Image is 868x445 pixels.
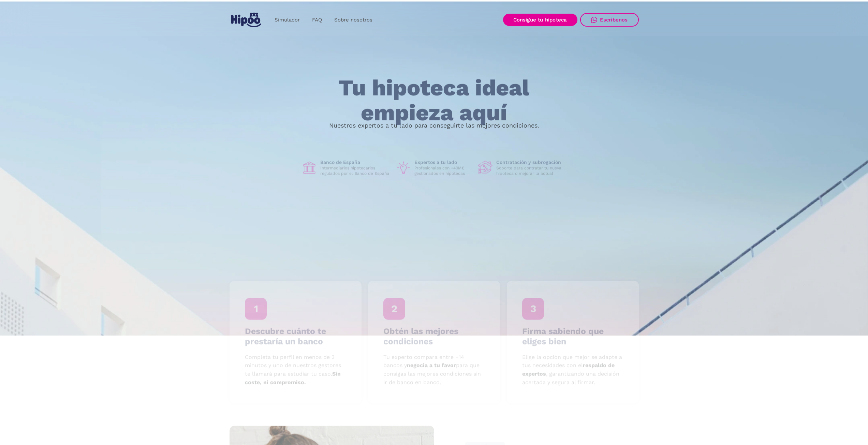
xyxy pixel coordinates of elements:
h4: Obtén las mejores condiciones [383,326,485,347]
h1: Tu hipoteca ideal empieza aquí [305,76,563,125]
h4: Firma sabiendo que eliges bien [522,326,623,347]
p: Elige la opción que mejor se adapte a tus necesidades con el , garantizando una decisión acertada... [522,353,623,387]
a: home [230,10,263,30]
div: Escríbenos [600,17,628,23]
p: Completa tu perfil en menos de 3 minutos y uno de nuestros gestores te llamará para estudiar tu c... [245,353,346,387]
a: Escríbenos [580,13,639,27]
strong: negocia a tu favor [407,362,456,369]
p: Intermediarios hipotecarios regulados por el Banco de España [320,165,391,176]
h1: Contratación y subrogación [496,159,567,165]
p: Nuestros expertos a tu lado para conseguirte las mejores condiciones. [329,123,539,128]
p: Profesionales con +40M€ gestionados en hipotecas [414,165,472,176]
p: Soporte para contratar tu nueva hipoteca o mejorar la actual [496,165,567,176]
a: FAQ [306,13,328,27]
h4: Descubre cuánto te prestaría un banco [245,326,346,347]
a: Consigue tu hipoteca [503,14,577,26]
a: Simulador [268,13,306,27]
h1: Banco de España [320,159,391,165]
strong: Sin coste, ni compromiso. [245,371,340,386]
strong: respaldo de expertos [522,362,614,377]
h1: Expertos a tu lado [414,159,472,165]
p: Tu experto compara entre +14 bancos y para que consigas las mejores condiciones sin ir de banco e... [383,353,485,387]
a: Sobre nosotros [328,13,379,27]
